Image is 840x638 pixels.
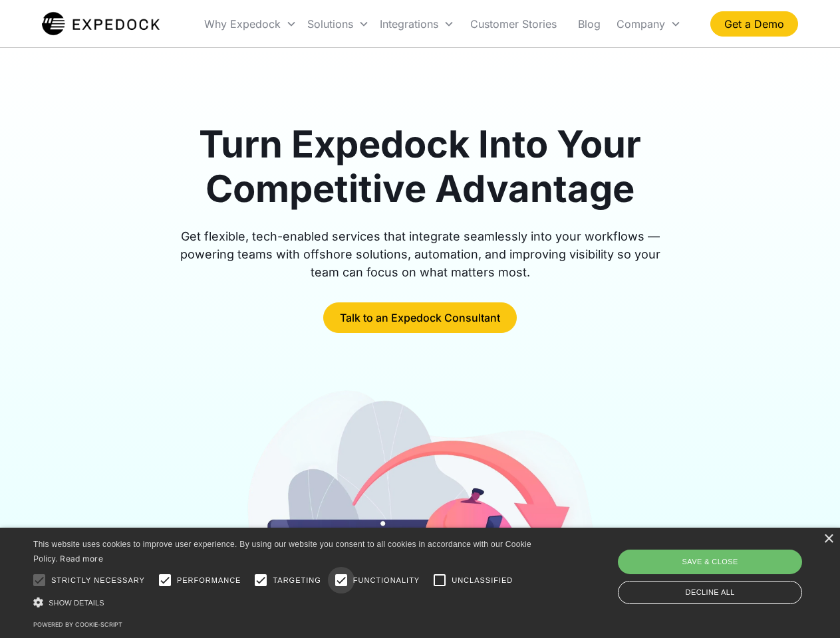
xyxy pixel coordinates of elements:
a: Talk to an Expedock Consultant [323,302,517,333]
a: Blog [567,1,611,47]
a: Read more [60,554,103,564]
a: Get a Demo [710,11,798,37]
span: Unclassified [452,575,513,586]
img: Expedock Logo [42,11,160,37]
div: Get flexible, tech-enabled services that integrate seamlessly into your workflows — powering team... [165,227,676,281]
span: Show details [49,599,104,607]
div: Show details [33,595,536,609]
div: Integrations [380,17,438,31]
div: Why Expedock [199,1,302,47]
a: home [42,11,160,37]
iframe: Chat Widget [619,494,840,638]
div: Integrations [374,1,460,47]
span: Performance [177,575,241,586]
span: Functionality [353,575,420,586]
div: Company [611,1,686,47]
a: Powered by cookie-script [33,621,122,628]
div: Company [617,17,665,31]
h1: Turn Expedock Into Your Competitive Advantage [165,122,676,211]
div: Solutions [302,1,374,47]
div: Why Expedock [204,17,281,31]
span: Strictly necessary [51,575,145,586]
a: Customer Stories [460,1,567,47]
span: This website uses cookies to improve user experience. By using our website you consent to all coo... [33,540,531,564]
div: Solutions [307,17,353,31]
span: Targeting [273,575,321,586]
